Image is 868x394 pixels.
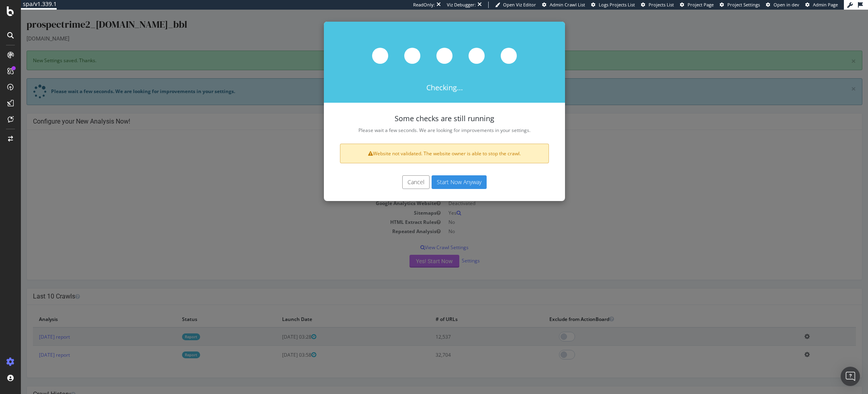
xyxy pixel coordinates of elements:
button: Cancel [381,166,409,179]
a: Project Settings [720,2,760,8]
div: ReadOnly: [413,2,435,8]
a: Logs Projects List [591,2,635,8]
button: Start Now Anyway [411,166,466,179]
div: Open Intercom Messenger [841,367,860,386]
div: Viz Debugger: [447,2,476,8]
a: Project Page [680,2,714,8]
p: Please wait a few seconds. We are looking for improvements in your settings. [319,117,528,124]
span: Projects List [649,2,674,8]
div: Website not validated. The website owner is able to stop the crawl. [319,134,528,154]
span: Project Settings [727,2,760,8]
span: Logs Projects List [599,2,635,8]
a: Projects List [641,2,674,8]
h4: Some checks are still running [319,105,528,113]
span: Open Viz Editor [503,2,536,8]
a: Admin Page [805,2,838,8]
a: Open in dev [766,2,799,8]
span: Project Page [688,2,714,8]
span: Admin Page [813,2,838,8]
a: Open Viz Editor [495,2,536,8]
a: Admin Crawl List [542,2,585,8]
span: Open in dev [774,2,799,8]
div: Checking... [303,12,544,93]
span: Admin Crawl List [550,2,585,8]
